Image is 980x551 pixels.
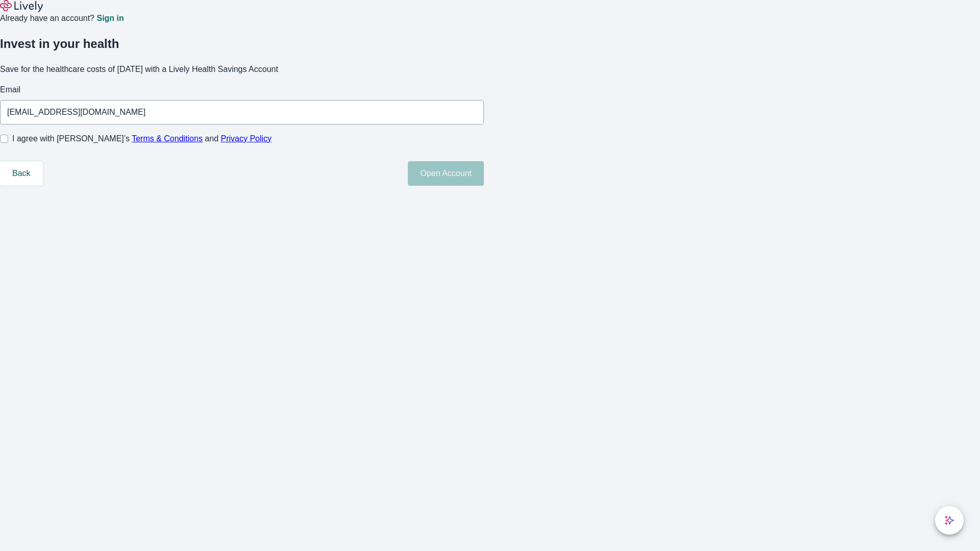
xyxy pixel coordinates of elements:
span: I agree with [PERSON_NAME]’s and [12,133,272,145]
button: chat [935,506,964,535]
a: Sign in [96,14,124,22]
svg: Lively AI Assistant [944,515,954,525]
a: Terms & Conditions [132,134,203,143]
a: Privacy Policy [221,134,272,143]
